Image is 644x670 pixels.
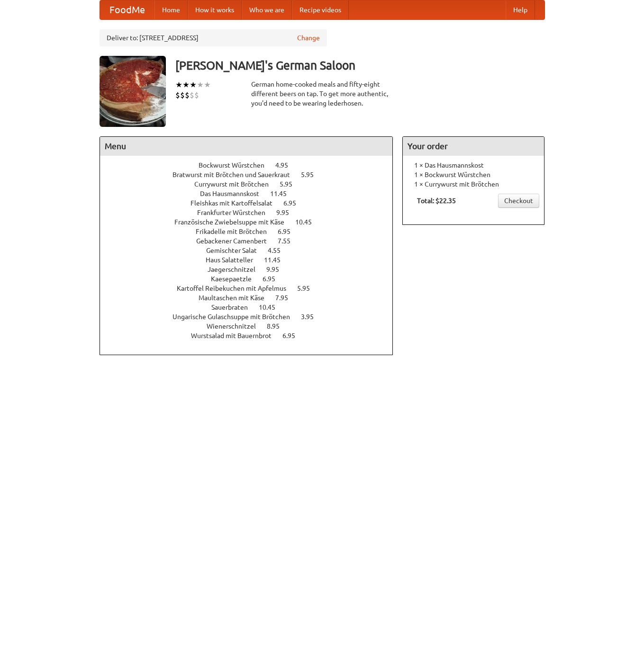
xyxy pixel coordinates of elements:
div: German home-cooked meals and fifty-eight different beers on tap. To get more authentic, you'd nee... [251,80,393,108]
span: 4.55 [268,247,290,254]
a: Bockwurst Würstchen 4.95 [199,161,306,169]
span: Bockwurst Würstchen [199,161,274,169]
a: Checkout [498,194,539,208]
span: Kartoffel Reibekuchen mit Apfelmus [177,285,296,292]
li: 1 × Currywurst mit Brötchen [408,179,539,189]
li: $ [190,90,194,100]
a: Frankfurter Würstchen 9.95 [197,209,307,216]
span: 6.95 [282,332,305,339]
span: 6.95 [278,228,300,235]
span: Wienerschnitzel [207,322,265,330]
span: 11.45 [270,190,296,197]
span: Gebackener Camenbert [196,237,276,245]
a: Currywurst mit Brötchen 5.95 [194,180,310,188]
span: Frikadelle mit Brötchen [196,228,276,235]
span: 6.95 [283,199,306,207]
span: 5.95 [301,171,323,179]
span: 5.95 [297,285,319,292]
span: Wurstsalad mit Bauernbrot [191,332,281,339]
a: Who we are [242,0,292,19]
span: Jaegerschnitzel [208,266,265,273]
span: 5.95 [280,180,302,188]
a: Wurstsalad mit Bauernbrot 6.95 [191,332,313,339]
span: 11.45 [264,256,290,264]
span: Ungarische Gulaschsuppe mit Brötchen [172,313,299,321]
span: Bratwurst mit Brötchen und Sauerkraut [172,171,299,179]
span: 4.95 [275,161,298,169]
span: Fleishkas mit Kartoffelsalat [190,199,282,207]
a: Fleishkas mit Kartoffelsalat 6.95 [190,199,314,207]
span: 10.45 [295,218,321,226]
span: 7.95 [275,294,298,302]
span: Maultaschen mit Käse [199,294,274,302]
span: 9.95 [266,266,289,273]
li: $ [180,90,185,100]
h4: Menu [100,137,393,156]
a: Bratwurst mit Brötchen und Sauerkraut 5.95 [172,171,331,179]
a: Help [506,0,535,19]
span: 8.95 [267,322,289,330]
a: Französische Zwiebelsuppe mit Käse 10.45 [174,218,329,226]
span: Currywurst mit Brötchen [194,180,278,188]
h3: [PERSON_NAME]'s German Saloon [175,56,545,75]
a: Wienerschnitzel 8.95 [207,322,297,330]
span: 7.55 [278,237,300,245]
span: Kaesepaetzle [211,275,261,283]
li: 1 × Das Hausmannskost [408,161,539,170]
span: 9.95 [276,209,299,216]
li: $ [185,90,190,100]
li: $ [175,90,180,100]
span: Sauerbraten [211,304,257,311]
h4: Your order [403,137,544,156]
a: Recipe videos [292,0,349,19]
a: Haus Salatteller 11.45 [206,256,298,264]
li: 1 × Bockwurst Würstchen [408,170,539,179]
a: Maultaschen mit Käse 7.95 [199,294,306,302]
a: Sauerbraten 10.45 [211,304,293,311]
li: $ [194,90,199,100]
a: FoodMe [100,0,154,19]
li: ★ [204,80,211,90]
li: ★ [182,80,190,90]
span: 10.45 [259,304,285,311]
img: angular.jpg [100,56,166,127]
a: Jaegerschnitzel 9.95 [208,266,297,273]
span: Das Hausmannskost [200,190,269,197]
a: Ungarische Gulaschsuppe mit Brötchen 3.95 [172,313,331,321]
a: Kaesepaetzle 6.95 [211,275,293,283]
span: Haus Salatteller [206,256,263,264]
a: Das Hausmannskost 11.45 [200,190,304,197]
span: Französische Zwiebelsuppe mit Käse [174,218,294,226]
b: Total: $22.35 [417,197,456,205]
span: 6.95 [263,275,285,283]
a: Kartoffel Reibekuchen mit Apfelmus 5.95 [177,285,327,292]
li: ★ [175,80,182,90]
a: Gemischter Salat 4.55 [206,247,298,254]
a: How it works [188,0,242,19]
span: 3.95 [301,313,323,321]
a: Home [154,0,188,19]
li: ★ [197,80,204,90]
li: ★ [190,80,197,90]
span: Frankfurter Würstchen [197,209,275,216]
div: Deliver to: [STREET_ADDRESS] [100,29,327,46]
a: Change [297,33,320,43]
a: Frikadelle mit Brötchen 6.95 [196,228,308,235]
span: Gemischter Salat [206,247,266,254]
a: Gebackener Camenbert 7.55 [196,237,308,245]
